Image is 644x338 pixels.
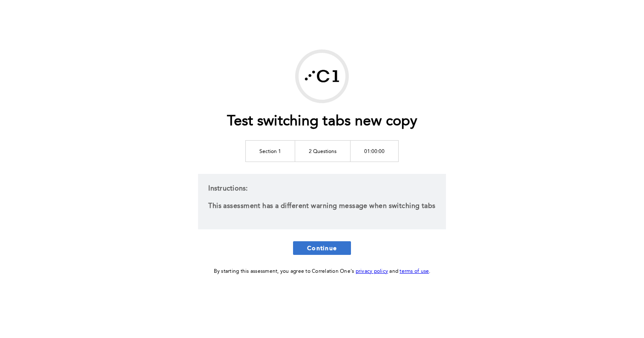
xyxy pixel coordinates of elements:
td: 01:00:00 [351,140,399,162]
a: terms of use [400,269,429,274]
img: Correlation One [299,53,345,100]
a: privacy policy [356,269,388,274]
td: 2 Questions [295,140,351,162]
h1: Test switching tabs new copy [227,113,417,130]
div: By starting this assessment, you agree to Correlation One's and . [214,267,431,276]
td: Section 1 [246,140,295,162]
div: Instructions: [198,174,446,229]
p: This assessment has a different warning message when switching tabs [208,200,435,212]
span: Continue [307,244,337,252]
button: Continue [293,241,351,255]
